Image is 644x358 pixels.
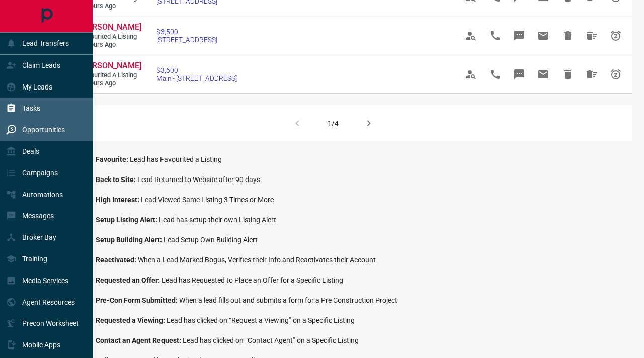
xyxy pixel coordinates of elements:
span: Setup Building Alert [96,236,164,244]
span: $3,600 [156,66,237,74]
span: Call [483,62,507,86]
span: Message [507,62,531,86]
span: [PERSON_NAME] [80,22,141,32]
span: View Profile [459,62,483,86]
span: When a lead fills out and submits a form for a Pre Construction Project [179,296,397,304]
span: Requested an Offer [96,276,162,284]
span: Call [483,24,507,48]
span: Main - [STREET_ADDRESS] [156,74,237,82]
a: $3,500[STREET_ADDRESS] [156,28,217,44]
span: Lead Viewed Same Listing 3 Times or More [141,196,274,204]
span: Hide All from Priscila Letieres [580,24,604,48]
span: [STREET_ADDRESS] [156,36,217,44]
span: $3,500 [156,28,217,36]
span: View Profile [459,24,483,48]
div: 1/4 [328,119,339,127]
span: 4 hours ago [80,79,141,88]
span: Snooze [604,62,628,86]
span: Email [531,24,555,48]
span: 4 hours ago [80,41,141,49]
span: Favourited a Listing [80,71,141,80]
span: Hide [555,24,580,48]
span: High Interest [96,196,141,204]
a: [PERSON_NAME] [80,22,141,33]
span: Pre-Con Form Submitted [96,296,179,304]
a: $3,600Main - [STREET_ADDRESS] [156,66,237,82]
span: Lead Returned to Website after 90 days [137,175,260,184]
span: Lead has Requested to Place an Offer for a Specific Listing [162,276,343,284]
span: Hide [555,62,580,86]
span: Requested a Viewing [96,316,167,324]
span: Snooze [604,24,628,48]
span: Lead Setup Own Building Alert [164,236,258,244]
span: 4 hours ago [80,2,141,11]
span: Lead has clicked on “Request a Viewing” on a Specific Listing [167,316,355,324]
span: [PERSON_NAME] [80,61,141,70]
span: Favourited a Listing [80,33,141,41]
span: Back to Site [96,175,137,184]
span: Lead has setup their own Listing Alert [159,216,276,224]
span: Lead has Favourited a Listing [130,155,222,163]
span: Contact an Agent Request [96,336,183,344]
span: When a Lead Marked Bogus, Verifies their Info and Reactivates their Account [138,256,376,264]
span: Lead has clicked on “Contact Agent” on a Specific Listing [183,336,359,344]
span: Reactivated [96,256,138,264]
span: Favourite [96,155,130,163]
span: Setup Listing Alert [96,216,159,224]
span: Hide All from Priscila Letieres [580,62,604,86]
span: Email [531,62,555,86]
a: [PERSON_NAME] [80,61,141,71]
span: Message [507,24,531,48]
